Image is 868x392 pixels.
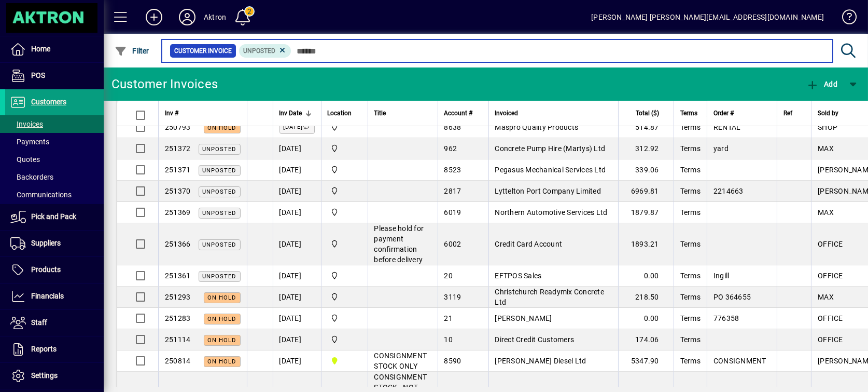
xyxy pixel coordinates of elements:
[165,272,191,280] span: 251361
[165,314,191,322] span: 251283
[165,187,191,195] span: 251370
[818,208,834,217] span: MAX
[444,208,461,217] span: 6019
[5,310,104,336] a: Staff
[444,293,461,301] span: 3119
[444,272,453,280] span: 20
[818,314,843,322] span: OFFICE
[5,186,104,204] a: Communications
[495,288,605,306] span: Christchurch Readymix Concrete Ltd
[680,166,701,174] span: Terms
[279,120,315,134] label: [DATE]
[203,188,236,195] span: Unposted
[273,308,321,329] td: [DATE]
[618,265,674,287] td: 0.00
[625,107,668,119] div: Total ($)
[495,357,586,365] span: [PERSON_NAME] Diesel Ltd
[208,316,236,322] span: On hold
[203,167,236,174] span: Unposted
[618,202,674,223] td: 1879.87
[713,107,734,119] span: Order #
[680,272,701,280] span: Terms
[203,241,236,248] span: Unposted
[165,357,191,365] span: 250814
[273,159,321,181] td: [DATE]
[495,187,601,195] span: Lyttelton Port Company Limited
[444,166,461,174] span: 8523
[713,144,729,153] span: yard
[818,144,834,153] span: MAX
[618,287,674,308] td: 218.50
[165,335,191,344] span: 251114
[239,44,291,58] mat-chip: Customer Invoice Status: Unposted
[328,107,352,119] span: Location
[10,138,49,146] span: Payments
[115,47,149,55] span: Filter
[374,107,386,119] span: Title
[203,210,236,217] span: Unposted
[31,318,47,327] span: Staff
[818,123,837,131] span: SHOP
[273,223,321,265] td: [DATE]
[495,272,542,280] span: EFTPOS Sales
[783,107,805,119] div: Ref
[208,125,236,131] span: On hold
[713,187,744,195] span: 2214663
[5,363,104,389] a: Settings
[680,240,701,248] span: Terms
[680,293,701,301] span: Terms
[495,208,608,217] span: Northern Automotive Services Ltd
[31,239,61,247] span: Suppliers
[680,208,701,217] span: Terms
[5,257,104,283] a: Products
[31,345,57,353] span: Reports
[806,80,837,88] span: Add
[495,314,552,322] span: [PERSON_NAME]
[618,117,674,138] td: 514.87
[328,207,361,218] span: Central
[31,265,61,274] span: Products
[374,352,427,370] span: CONSIGNMENT STOCK ONLY
[273,329,321,350] td: [DATE]
[680,357,701,365] span: Terms
[495,240,563,248] span: Credit Card Account
[203,273,236,280] span: Unposted
[204,9,226,25] div: Aktron
[680,335,701,344] span: Terms
[444,107,482,119] div: Account #
[165,240,191,248] span: 251366
[328,107,361,119] div: Location
[444,187,461,195] span: 2817
[495,335,575,344] span: Direct Credit Customers
[328,270,361,281] span: Central
[636,107,659,119] span: Total ($)
[783,107,792,119] span: Ref
[495,166,606,174] span: Pegasus Mechanical Services Ltd
[591,9,824,25] div: [PERSON_NAME] [PERSON_NAME][EMAIL_ADDRESS][DOMAIN_NAME]
[5,336,104,362] a: Reports
[165,144,191,153] span: 251372
[328,334,361,345] span: Central
[5,115,104,133] a: Invoices
[713,123,741,131] span: RENTAL
[165,208,191,217] span: 251369
[444,314,453,322] span: 21
[328,121,361,133] span: Central
[713,272,730,280] span: Ingill
[10,191,72,199] span: Communications
[10,155,40,164] span: Quotes
[713,314,739,322] span: 776358
[680,107,697,119] span: Terms
[818,272,843,280] span: OFFICE
[618,329,674,350] td: 174.06
[328,291,361,303] span: Central
[495,123,579,131] span: Maspro Quality Products
[680,144,701,153] span: Terms
[444,107,473,119] span: Account #
[174,46,232,56] span: Customer Invoice
[680,123,701,131] span: Terms
[112,42,152,60] button: Filter
[273,265,321,287] td: [DATE]
[804,75,840,93] button: Add
[273,138,321,159] td: [DATE]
